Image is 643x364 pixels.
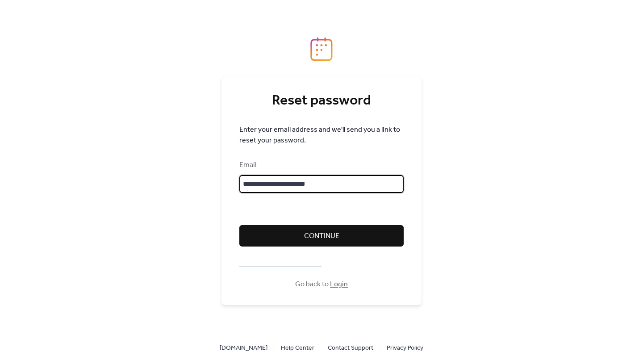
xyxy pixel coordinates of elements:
span: Go back to [295,279,348,290]
img: logo [310,37,333,61]
a: Help Center [281,342,314,353]
span: Help Center [281,343,314,354]
a: Login [330,277,348,291]
span: Enter your email address and we'll send you a link to reset your password. [239,125,404,146]
div: Reset password [239,92,404,110]
span: [DOMAIN_NAME] [220,343,267,354]
a: Contact Support [328,342,373,353]
span: Contact Support [328,343,373,354]
span: Privacy Policy [387,343,423,354]
span: Continue [304,231,339,242]
div: Email [239,160,402,171]
a: [DOMAIN_NAME] [220,342,267,353]
button: Continue [239,225,404,247]
a: Privacy Policy [387,342,423,353]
